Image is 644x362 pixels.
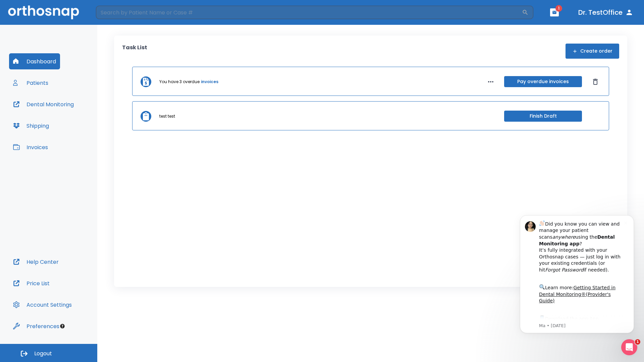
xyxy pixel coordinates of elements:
[29,109,114,143] div: Download the app: | ​ Let us know if you need help getting started!
[590,76,601,87] button: Dismiss
[9,275,54,291] button: Price List
[576,6,636,18] button: Dr. TestOffice
[29,118,114,124] p: Message from Ma, sent 3w ago
[114,14,119,20] button: Dismiss notification
[9,318,63,334] button: Preferences
[59,323,65,329] div: Tooltip anchor
[159,113,175,119] p: test test
[34,350,52,357] span: Logout
[9,96,78,112] button: Dental Monitoring
[9,254,63,270] button: Help Center
[201,79,218,85] a: invoices
[566,44,619,59] button: Create order
[159,79,200,85] p: You have 3 overdue
[555,5,562,12] span: 1
[504,111,582,122] button: Finish Draft
[510,205,644,344] iframe: Intercom notifications message
[96,6,522,19] input: Search by Patient Name or Case #
[635,339,640,345] span: 1
[9,53,60,69] button: Dashboard
[9,139,52,155] button: Invoices
[9,75,52,91] button: Patients
[29,111,89,123] a: App Store
[504,76,582,87] button: Pay overdue invoices
[122,44,147,59] p: Task List
[8,5,79,19] img: Orthosnap
[9,118,53,134] button: Shipping
[9,297,76,313] button: Account Settings
[621,339,637,355] iframe: Intercom live chat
